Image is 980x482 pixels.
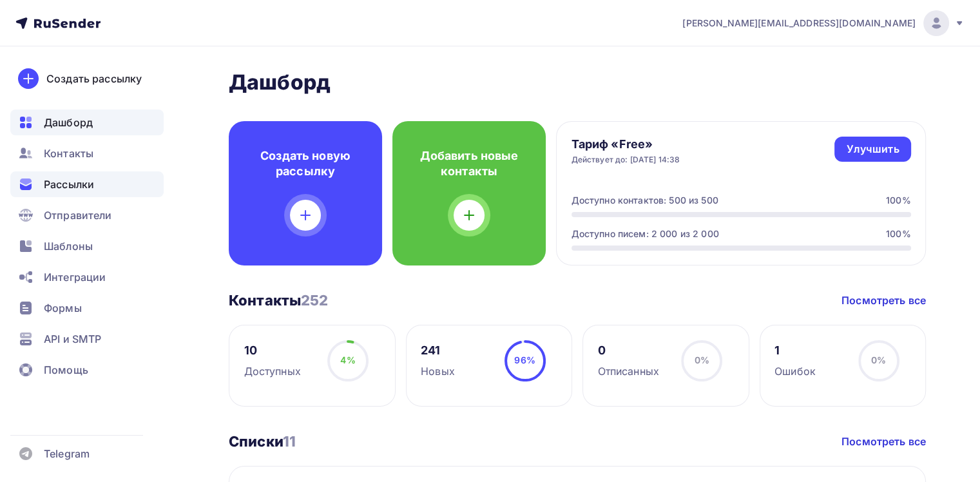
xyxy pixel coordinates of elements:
[44,177,94,192] span: Рассылки
[244,343,301,358] div: 10
[10,171,164,197] a: Рассылки
[44,446,90,461] span: Telegram
[46,71,142,86] div: Создать рассылку
[421,343,455,358] div: 241
[572,194,718,207] div: Доступно контактов: 500 из 500
[340,354,355,365] span: 4%
[413,148,525,179] h4: Добавить новые контакты
[229,432,296,450] h3: Списки
[229,70,926,95] h2: Дашборд
[841,434,926,449] a: Посмотреть все
[421,363,455,379] div: Новых
[44,146,93,161] span: Контакты
[694,354,709,365] span: 0%
[871,354,886,365] span: 0%
[841,293,926,308] a: Посмотреть все
[572,137,680,152] h4: Тариф «Free»
[774,343,816,358] div: 1
[301,292,328,309] span: 252
[10,140,164,166] a: Контакты
[44,115,93,130] span: Дашборд
[10,110,164,135] a: Дашборд
[44,300,82,316] span: Формы
[598,363,659,379] div: Отписанных
[572,227,719,240] div: Доступно писем: 2 000 из 2 000
[514,354,535,365] span: 96%
[774,363,816,379] div: Ошибок
[10,202,164,228] a: Отправители
[44,207,112,223] span: Отправители
[10,233,164,259] a: Шаблоны
[598,343,659,358] div: 0
[682,17,916,30] span: [PERSON_NAME][EMAIL_ADDRESS][DOMAIN_NAME]
[846,142,899,157] div: Улучшить
[886,194,911,207] div: 100%
[44,238,93,254] span: Шаблоны
[249,148,361,179] h4: Создать новую рассылку
[10,295,164,321] a: Формы
[44,331,101,347] span: API и SMTP
[244,363,301,379] div: Доступных
[44,362,88,378] span: Помощь
[44,269,106,285] span: Интеграции
[886,227,911,240] div: 100%
[682,10,965,36] a: [PERSON_NAME][EMAIL_ADDRESS][DOMAIN_NAME]
[572,155,680,165] div: Действует до: [DATE] 14:38
[229,291,329,309] h3: Контакты
[283,433,296,450] span: 11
